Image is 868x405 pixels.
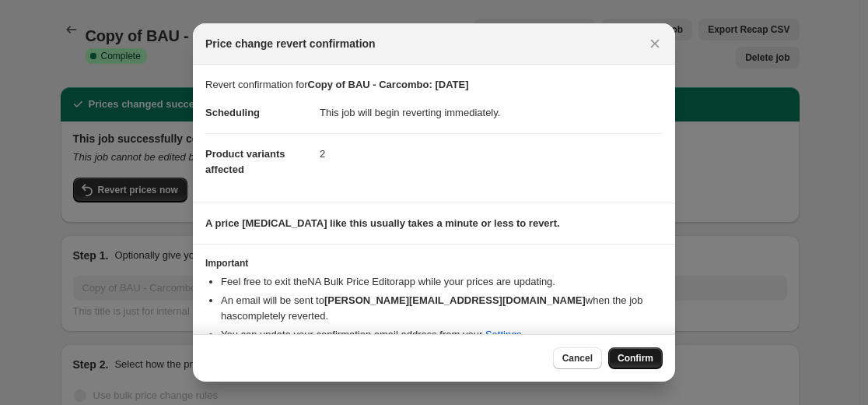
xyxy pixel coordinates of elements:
span: Price change revert confirmation [205,36,376,51]
span: Cancel [562,352,593,364]
button: Close [644,33,666,55]
h3: Important [205,257,663,269]
button: Confirm [608,347,663,369]
button: Cancel [553,347,602,369]
b: Copy of BAU - Carcombo: [DATE] [308,79,469,90]
p: Revert confirmation for [205,77,663,93]
b: [PERSON_NAME][EMAIL_ADDRESS][DOMAIN_NAME] [324,294,586,306]
b: A price [MEDICAL_DATA] like this usually takes a minute or less to revert. [205,217,560,229]
dd: This job will begin reverting immediately. [320,93,663,133]
li: You can update your confirmation email address from your . [221,327,663,343]
a: Settings [485,329,522,340]
span: Product variants affected [205,148,285,175]
dd: 2 [320,133,663,174]
span: Confirm [618,352,653,364]
li: An email will be sent to when the job has completely reverted . [221,293,663,324]
li: Feel free to exit the NA Bulk Price Editor app while your prices are updating. [221,274,663,290]
span: Scheduling [205,107,260,118]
